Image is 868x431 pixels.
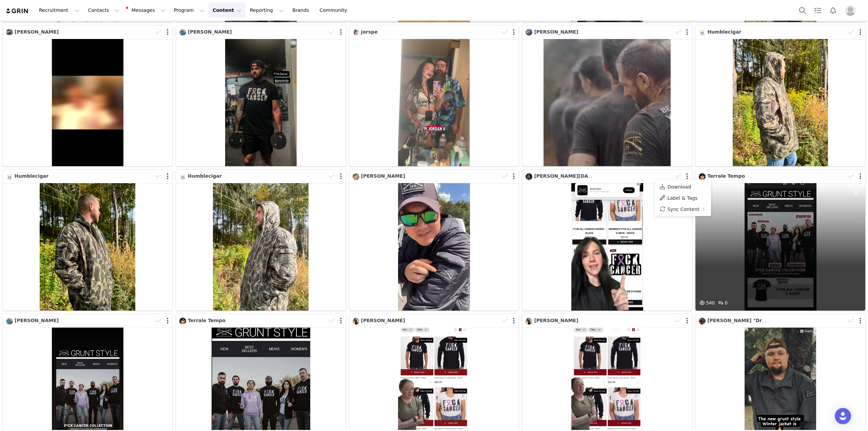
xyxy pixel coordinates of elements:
span: Humblecigar [707,29,741,35]
img: placeholder-profile.jpg [845,5,856,16]
span: [PERSON_NAME] [534,29,578,35]
img: 440d8ff9-45c7-447e-bf6d-4069283cbb9c.jpg [699,29,706,36]
i: icon: right [702,208,705,211]
button: Recruitment [35,3,84,18]
span: 540 [698,300,715,306]
span: [PERSON_NAME] [361,318,405,323]
span: [PERSON_NAME] [188,29,232,35]
span: [PERSON_NAME] [15,318,59,323]
button: Profile [841,5,863,16]
div: Open Intercom Messenger [835,408,851,424]
button: Contacts [84,3,123,18]
span: Terrale Tempo [188,318,225,323]
span: [PERSON_NAME] "Dr [PERSON_NAME]" BellevilleYoung [707,318,853,323]
a: Brands [288,3,315,18]
span: [PERSON_NAME][DATE] [534,173,596,179]
img: b5921aa3-233b-4f9f-955f-1db99cdbcf13.jpg [699,318,706,325]
span: [PERSON_NAME] [361,173,405,179]
span: Download [667,184,691,190]
span: Humblecigar [15,173,48,179]
button: Notifications [826,3,841,18]
img: 440d8ff9-45c7-447e-bf6d-4069283cbb9c.jpg [6,173,13,180]
a: Community [316,3,354,18]
span: jorspe [361,29,378,35]
span: Label & Tags [667,195,697,201]
button: Reporting [246,3,288,18]
img: d15e6840-32ec-45c6-91e8-6d864705427d.jpg [353,29,359,36]
img: e5de46fa-abeb-4340-a495-bc2d9d6b5a25.jpg [526,29,532,36]
span: Humblecigar [188,173,222,179]
img: 0b9ce69f-c27c-4696-b194-58c6bc6849d6.jpg [699,173,706,180]
img: eb305d33-acbe-40b7-92f4-84b9b486ba7c.jpg [179,29,186,36]
a: Download [655,181,711,192]
button: Content [209,3,245,18]
img: 0b9ce69f-c27c-4696-b194-58c6bc6849d6.jpg [179,318,186,325]
span: 0 [716,300,728,306]
button: Program [170,3,208,18]
button: Search [795,3,810,18]
button: Messages [123,3,169,18]
img: b090256e-ce5e-4edb-90f7-3822915918aa.jpg [6,29,13,36]
img: 0f81d08d-277f-42fe-81a9-8a2ed131d8ae.jpg [353,318,359,325]
img: eb305d33-acbe-40b7-92f4-84b9b486ba7c.jpg [6,318,13,325]
span: Terrale Tempo [707,173,745,179]
img: grin logo [5,8,29,14]
img: 440d8ff9-45c7-447e-bf6d-4069283cbb9c.jpg [179,173,186,180]
img: 64811f8d-659c-4e62-9453-28a93acba43d.jpg [526,173,532,180]
img: 0f81d08d-277f-42fe-81a9-8a2ed131d8ae.jpg [526,318,532,325]
span: [PERSON_NAME] [15,29,59,35]
img: 4605983722--s.jpg [353,173,359,180]
span: Sync Content [667,207,699,212]
a: Tasks [810,3,825,18]
span: [PERSON_NAME] [534,318,578,323]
